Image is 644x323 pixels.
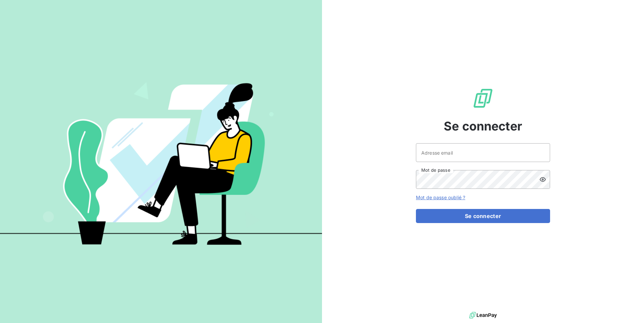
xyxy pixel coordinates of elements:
[469,310,497,320] img: logo
[416,195,465,200] a: Mot de passe oublié ?
[416,209,550,223] button: Se connecter
[416,143,550,162] input: placeholder
[444,117,522,135] span: Se connecter
[472,88,494,109] img: Logo LeanPay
